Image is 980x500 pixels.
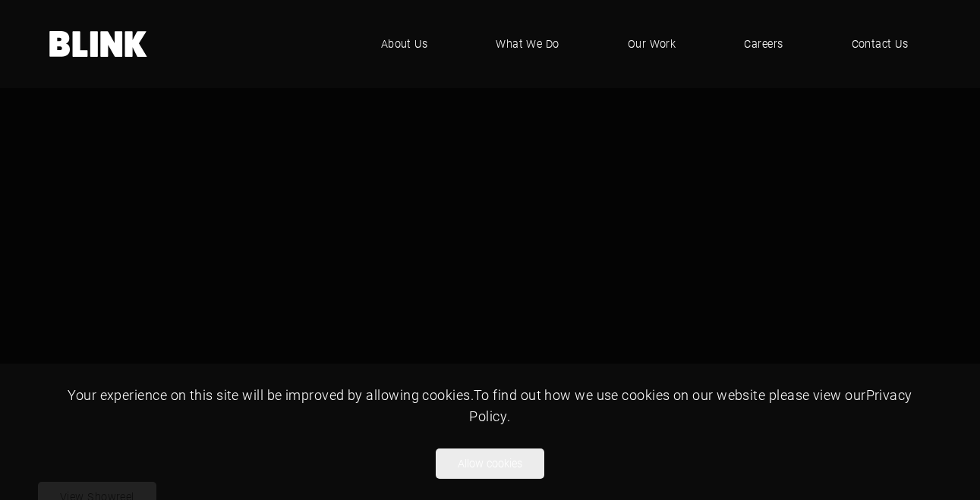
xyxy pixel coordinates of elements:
[605,21,699,67] a: Our Work
[744,36,783,52] span: Careers
[381,36,428,52] span: About Us
[852,36,909,52] span: Contact Us
[49,31,148,57] a: Home
[358,21,451,67] a: About Us
[68,386,912,425] span: Your experience on this site will be improved by allowing cookies. To find out how we use cookies...
[496,36,559,52] span: What We Do
[436,448,544,479] button: Allow cookies
[473,21,582,67] a: What We Do
[721,21,805,67] a: Careers
[628,36,676,52] span: Our Work
[829,21,931,67] a: Contact Us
